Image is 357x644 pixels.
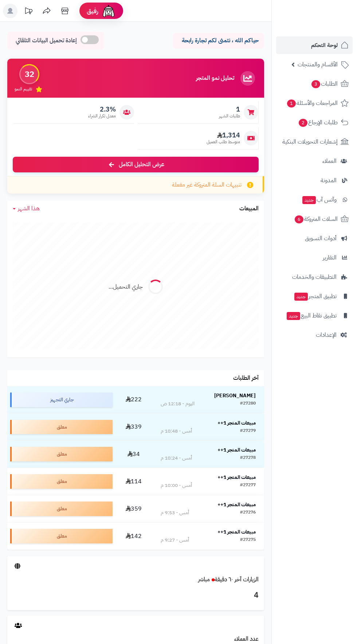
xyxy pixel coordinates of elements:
span: الطلبات [311,79,338,89]
a: تطبيق المتجرجديد [276,288,353,305]
div: #27278 [240,454,256,462]
div: أمس - 10:48 م [161,428,192,435]
strong: مبيعات المتجر 1++ [217,419,256,427]
div: #27280 [240,400,256,407]
td: 359 [115,495,152,522]
div: #27276 [240,509,256,516]
p: حياكم الله ، نتمنى لكم تجارة رابحة [178,36,259,45]
span: طلبات الإرجاع [298,117,338,128]
a: طلبات الإرجاع2 [276,114,353,131]
span: طلبات الشهر [219,113,240,119]
a: الإعدادات [276,326,353,344]
a: إشعارات التحويلات البنكية [276,133,353,151]
td: 142 [115,523,152,550]
a: المدونة [276,172,353,189]
div: معلق [10,420,113,434]
span: تقييم النمو [15,86,32,92]
td: 34 [115,441,152,468]
td: 339 [115,414,152,441]
span: رفيق [87,7,98,15]
a: عرض التحليل الكامل [13,157,259,172]
a: التقارير [276,249,353,266]
span: المدونة [321,175,337,186]
td: 114 [115,468,152,495]
span: المراجعات والأسئلة [286,98,338,108]
h3: آخر الطلبات [233,375,259,382]
span: جديد [287,312,300,320]
a: هذا الشهر [13,204,40,213]
div: #27279 [240,428,256,435]
span: عرض التحليل الكامل [119,160,164,169]
span: 2.3% [88,105,116,113]
div: أمس - 9:27 م [161,536,189,544]
td: 222 [115,386,152,413]
div: جاري التحميل... [109,283,143,291]
img: logo-2.png [307,19,350,35]
strong: مبيعات المتجر 1++ [217,501,256,508]
h3: المبيعات [239,206,259,212]
span: جديد [294,293,308,301]
a: تطبيق نقاط البيعجديد [276,307,353,324]
span: لوحة التحكم [311,40,338,50]
span: 1,314 [207,131,240,139]
a: أدوات التسويق [276,230,353,247]
strong: مبيعات المتجر 1++ [217,446,256,454]
a: لوحة التحكم [276,36,353,54]
div: معلق [10,447,113,461]
a: تحديثات المنصة [19,4,38,20]
span: 2 [299,119,307,127]
span: 6 [295,215,303,223]
span: هذا الشهر [18,204,40,213]
strong: مبيعات المتجر 1++ [217,528,256,536]
a: وآتس آبجديد [276,191,353,208]
a: السلات المتروكة6 [276,210,353,228]
strong: مبيعات المتجر 1++ [217,473,256,481]
span: معدل تكرار الشراء [88,113,116,119]
div: معلق [10,501,113,516]
a: التطبيقات والخدمات [276,268,353,286]
a: الطلبات3 [276,75,353,93]
span: إشعارات التحويلات البنكية [282,137,338,147]
div: أمس - 9:53 م [161,509,189,516]
span: تطبيق نقاط البيع [286,311,337,321]
div: #27277 [240,482,256,489]
a: المراجعات والأسئلة1 [276,94,353,112]
span: أدوات التسويق [305,233,337,243]
span: 3 [311,80,320,88]
span: الأقسام والمنتجات [298,59,338,70]
span: التطبيقات والخدمات [292,272,337,282]
div: جاري التجهيز [10,393,113,407]
span: العملاء [322,156,337,166]
span: السلات المتروكة [294,214,338,224]
div: أمس - 10:00 م [161,482,192,489]
span: متوسط طلب العميل [207,139,240,145]
span: تنبيهات السلة المتروكة غير مفعلة [172,181,242,189]
div: أمس - 10:24 م [161,454,192,462]
span: جديد [302,196,316,204]
span: 1 [287,99,296,108]
div: #27275 [240,536,256,544]
div: معلق [10,474,113,489]
strong: [PERSON_NAME] [214,392,256,399]
a: العملاء [276,152,353,170]
span: وآتس آب [302,195,337,205]
span: إعادة تحميل البيانات التلقائي [16,36,77,45]
h3: 4 [13,589,259,602]
img: ai-face.png [101,4,116,18]
a: عدد العملاء [234,635,259,643]
span: الإعدادات [316,330,337,340]
small: مباشر [198,575,210,584]
div: معلق [10,529,113,543]
span: تطبيق المتجر [294,291,337,301]
span: التقارير [323,253,337,263]
div: اليوم - 12:18 ص [161,400,195,407]
h3: تحليل نمو المتجر [196,75,234,82]
span: 1 [219,105,240,113]
a: الزيارات آخر ٦٠ دقيقةمباشر [198,575,259,584]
